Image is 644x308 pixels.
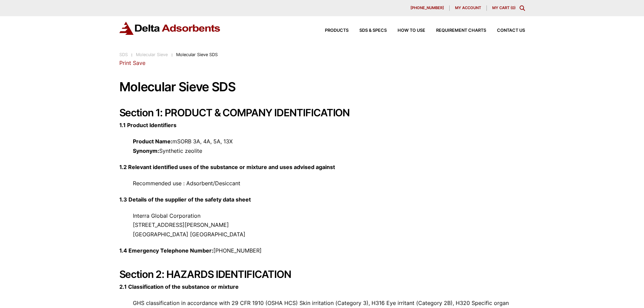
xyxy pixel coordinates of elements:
[314,28,349,33] a: Products
[410,6,444,10] span: [PHONE_NUMBER]
[133,60,145,66] a: Save
[436,28,486,33] span: Requirement Charts
[119,179,525,188] p: Recommended use : Adsorbent/Desiccant
[387,28,425,33] a: How to Use
[119,52,128,57] a: SDS
[359,28,387,33] span: SDS & SPECS
[450,5,487,11] a: My account
[133,147,159,154] strong: Synonym:
[119,246,525,255] p: [PHONE_NUMBER]
[455,6,481,10] span: My account
[405,5,450,11] a: [PHONE_NUMBER]
[131,52,133,57] span: :
[119,137,525,155] p: mSORB 3A, 4A, 5A, 13X Synthetic zeolite
[349,28,387,33] a: SDS & SPECS
[119,106,525,119] h2: Section 1: PRODUCT & COMPANY IDENTIFICATION
[119,80,525,94] h1: Molecular Sieve SDS
[425,28,486,33] a: Requirement Charts
[171,52,173,57] span: :
[119,60,131,66] a: Print
[136,52,168,57] a: Molecular Sieve
[119,268,525,280] h2: Section 2: HAZARDS IDENTIFICATION
[512,5,514,10] span: 0
[398,28,425,33] span: How to Use
[492,5,516,10] a: My Cart (0)
[119,122,176,128] strong: 1.1 Product Identifiers
[119,164,335,170] strong: 1.2 Relevant identified uses of the substance or mixture and uses advised against
[119,22,221,35] img: Delta Adsorbents
[119,283,239,290] strong: 2.1 Classification of the substance or mixture
[119,211,525,239] p: Interra Global Corporation [STREET_ADDRESS][PERSON_NAME] [GEOGRAPHIC_DATA] [GEOGRAPHIC_DATA]
[176,52,218,57] span: Molecular Sieve SDS
[486,28,525,33] a: Contact Us
[119,196,251,203] strong: 1.3 Details of the supplier of the safety data sheet
[133,138,172,145] strong: Product Name:
[520,5,525,11] div: Toggle Modal Content
[497,28,525,33] span: Contact Us
[325,28,349,33] span: Products
[119,247,213,254] strong: 1.4 Emergency Telephone Number:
